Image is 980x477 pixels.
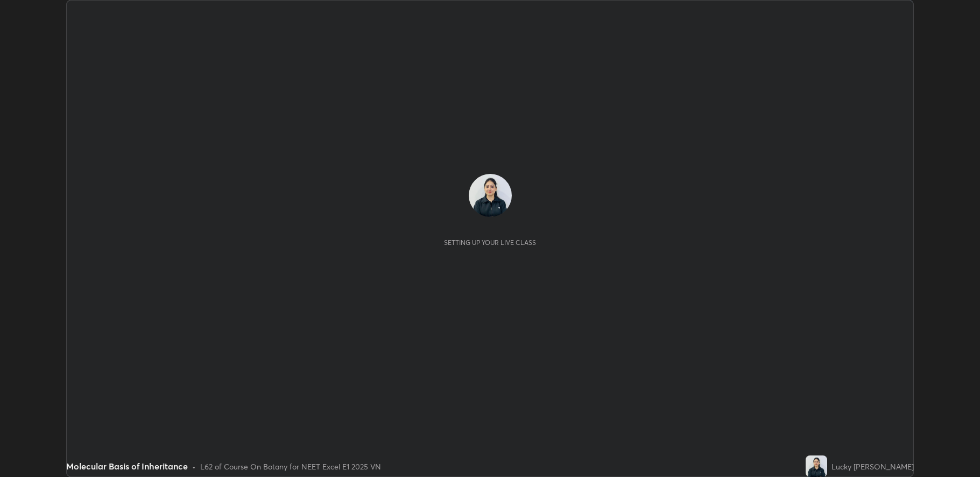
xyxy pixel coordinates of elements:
[66,460,188,473] div: Molecular Basis of Inheritance
[192,461,196,472] div: •
[831,461,914,472] div: Lucky [PERSON_NAME]
[200,461,381,472] div: L62 of Course On Botany for NEET Excel E1 2025 VN
[444,238,536,247] div: Setting up your live class
[806,455,827,477] img: ac32ed79869041e68d2c152ee794592b.jpg
[469,174,512,217] img: ac32ed79869041e68d2c152ee794592b.jpg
